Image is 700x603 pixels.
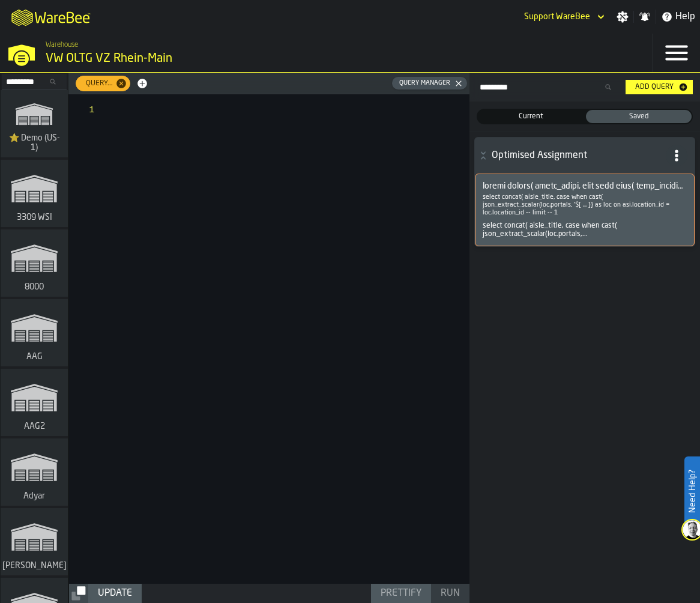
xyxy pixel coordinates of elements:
[626,80,693,94] button: button-Add Query
[524,12,590,22] div: DropdownMenuValue-Support WareBee
[46,41,78,49] span: Warehouse
[519,10,607,24] div: DropdownMenuValue-Support WareBee
[22,282,46,292] span: 8000
[492,148,661,163] span: Optimised Assignment
[475,138,695,174] button: button-
[115,77,127,89] span: Remove tag
[483,193,687,217] p: select concat( aisle_title, case when cast( json_extract_scalar(loc.portals, '$[ ... }} as loc on...
[585,109,693,124] label: button-switch-multi-Saved
[587,111,690,122] span: Saved
[5,133,63,153] span: ⭐ Demo (US-1)
[653,34,700,72] label: button-toggle-Menu
[24,352,45,362] span: AAG
[376,586,426,601] div: Prettify
[483,222,687,238] div: select concat( aisle_title, case when cast( json_extract_scalar(loc.portals,...
[1,90,68,160] a: link-to-/wh/i/103622fe-4b04-4da1-b95f-2619b9c959cc/simulations
[14,213,55,222] span: 3309 WSI
[479,111,582,122] span: Current
[69,104,94,117] div: 1
[1,229,68,299] a: link-to-/wh/i/b2e041e4-2753-4086-a82a-958e8abdd2c7/simulations
[686,458,699,525] label: Need Help?
[394,79,455,87] div: Query Manager
[675,10,695,24] span: Help
[21,491,47,501] span: Adyar
[436,586,465,601] div: Run
[477,109,585,124] label: button-switch-multi-Current
[1,369,68,438] a: link-to-/wh/i/ba0ffe14-8e36-4604-ab15-0eac01efbf24/simulations
[634,11,656,23] label: button-toggle-Notifications
[1,508,68,578] a: link-to-/wh/i/72fe6713-8242-4c3c-8adf-5d67388ea6d5/simulations
[483,181,687,191] span: loremi dolors( ametc_adipi, elit sedd eius( temp_incidid_utlabo(etd.magnaal, '$[5].enimadmi.v') q...
[88,584,142,603] button: button-Update
[79,79,115,88] span: Query...
[392,77,467,89] button: button-Query Manager
[656,10,700,24] label: button-toggle-Help
[630,83,678,91] div: Add Query
[431,584,469,603] button: button-Run
[1,160,68,229] a: link-to-/wh/i/d1ef1afb-ce11-4124-bdae-ba3d01893ec0/simulations
[1,299,68,369] a: link-to-/wh/i/27cb59bd-8ba0-4176-b0f1-d82d60966913/simulations
[586,110,692,123] div: thumb
[22,422,47,431] span: AAG2
[46,50,262,67] div: VW OLTG VZ Rhein-Main
[1,438,68,508] a: link-to-/wh/i/862141b4-a92e-43d2-8b2b-6509793ccc83/simulations
[371,584,431,603] button: button-Prettify
[68,73,469,94] button: button-
[93,586,137,601] div: Update
[69,584,88,603] button: button-
[612,11,633,23] label: button-toggle-Settings
[478,110,584,123] div: thumb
